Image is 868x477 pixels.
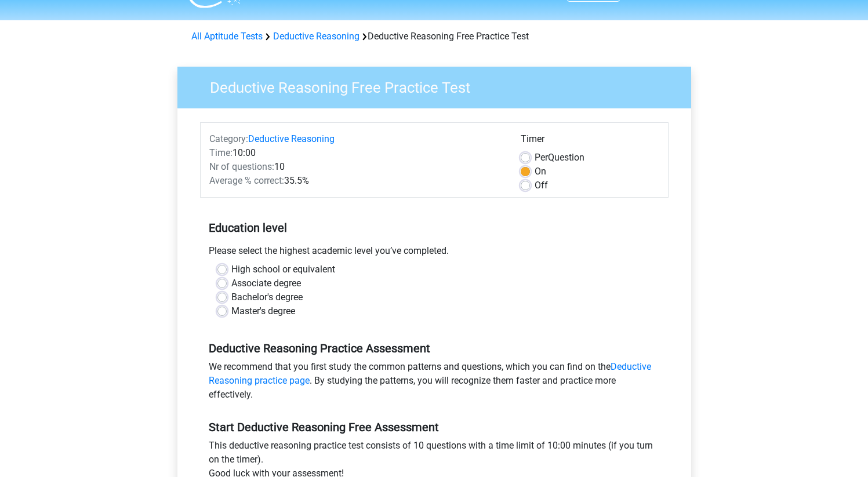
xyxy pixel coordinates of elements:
span: Average % correct: [209,175,284,186]
label: On [535,165,546,179]
div: Please select the highest academic level you’ve completed. [200,244,669,263]
span: Nr of questions: [209,161,274,172]
label: Associate degree [231,276,301,290]
h5: Start Deductive Reasoning Free Assessment [209,420,660,434]
span: Per [535,152,548,163]
div: Timer [521,132,659,151]
h5: Education level [209,216,660,239]
div: 10:00 [201,146,512,160]
label: Bachelor's degree [231,290,303,304]
a: Deductive Reasoning [273,31,359,42]
h3: Deductive Reasoning Free Practice Test [196,74,682,97]
label: Off [535,179,548,192]
a: Deductive Reasoning [248,133,335,144]
label: Question [535,151,584,165]
a: All Aptitude Tests [191,31,263,42]
h5: Deductive Reasoning Practice Assessment [209,341,660,355]
span: Time: [209,147,233,158]
div: Deductive Reasoning Free Practice Test [187,30,682,43]
div: 35.5% [201,174,512,188]
label: Master's degree [231,304,295,318]
div: 10 [201,160,512,174]
label: High school or equivalent [231,263,335,276]
span: Category: [209,133,248,144]
div: We recommend that you first study the common patterns and questions, which you can find on the . ... [200,360,669,406]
